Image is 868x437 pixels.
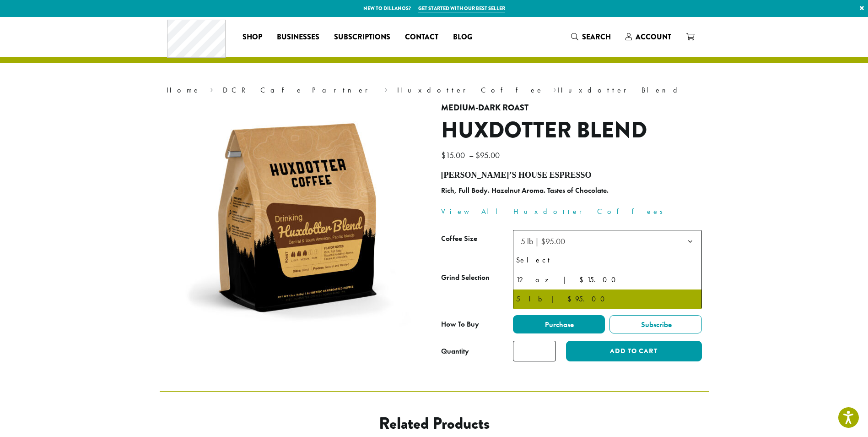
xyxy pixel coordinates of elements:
[564,29,618,44] a: Search
[405,32,438,43] span: Contact
[441,186,609,195] b: Rich, Full Body. Hazelnut Aroma. Tastes of Chocolate.
[516,292,699,306] div: 5 lb | $95.00
[516,273,699,287] div: 12 oz | $15.00
[566,341,701,361] button: Add to cart
[441,150,446,160] span: $
[334,32,390,43] span: Subscriptions
[441,271,513,284] label: Grind Selection
[210,82,213,96] span: ›
[233,414,635,433] h2: Related products
[397,85,544,95] a: Huxdotter Coffee
[521,236,565,246] span: 5 lb | $95.00
[418,5,505,12] a: Get started with our best seller
[441,170,702,180] h4: [PERSON_NAME]’s House Espresso
[513,230,702,252] span: 5 lb | $95.00
[384,82,388,96] span: ›
[636,32,671,42] span: Account
[441,207,669,216] a: View All Huxdotter Coffees
[513,251,701,270] li: Select
[235,30,270,44] a: Shop
[223,85,374,95] a: DCR Cafe Partner
[640,320,672,329] span: Subscribe
[441,150,467,160] bdi: 15.00
[513,341,556,361] input: Product quantity
[582,32,611,42] span: Search
[517,232,574,250] span: 5 lb | $95.00
[441,232,513,246] label: Coffee Size
[553,82,556,96] span: ›
[441,319,479,329] span: How To Buy
[167,85,702,96] nav: Breadcrumb
[167,85,200,95] a: Home
[243,32,262,43] span: Shop
[475,150,502,160] bdi: 95.00
[469,150,474,160] span: –
[441,346,469,357] div: Quantity
[453,32,472,43] span: Blog
[544,320,574,329] span: Purchase
[441,117,702,144] h1: Huxdotter Blend
[441,103,702,113] h4: Medium-Dark Roast
[277,32,319,43] span: Businesses
[475,150,480,160] span: $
